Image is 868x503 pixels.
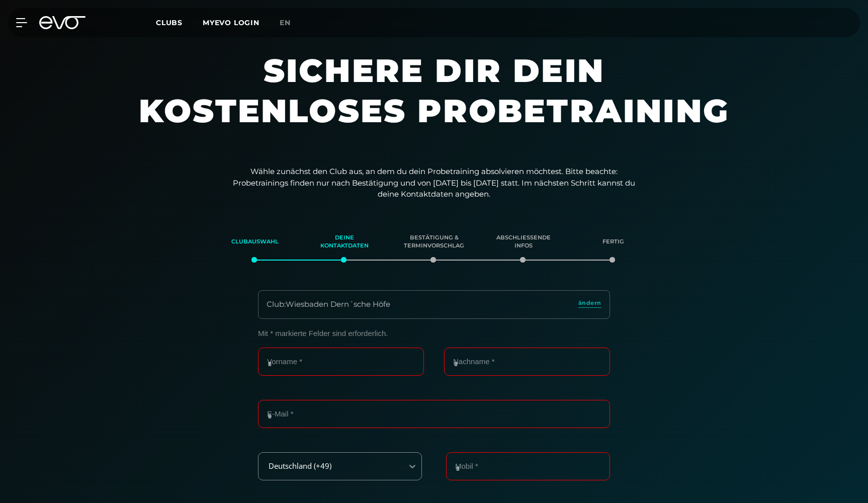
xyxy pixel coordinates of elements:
div: Club : Wiesbaden Dern´sche Höfe [267,299,390,310]
div: Clubauswahl [223,228,287,256]
a: ändern [578,299,601,310]
span: ändern [578,299,601,307]
div: Fertig [581,228,645,256]
div: Deine Kontaktdaten [312,228,377,256]
div: Bestätigung & Terminvorschlag [402,228,466,256]
a: en [280,17,303,29]
p: Wähle zunächst den Club aus, an dem du dein Probetraining absolvieren möchtest. Bitte beachte: Pr... [233,166,635,200]
div: Abschließende Infos [491,228,556,256]
span: Clubs [156,18,183,27]
a: MYEVO LOGIN [203,18,259,27]
div: Deutschland (+49) [259,462,396,470]
h1: Sichere dir dein kostenloses Probetraining [132,50,736,151]
p: Mit * markierte Felder sind erforderlich. [258,329,610,338]
span: en [280,18,291,27]
a: Clubs [156,18,203,27]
